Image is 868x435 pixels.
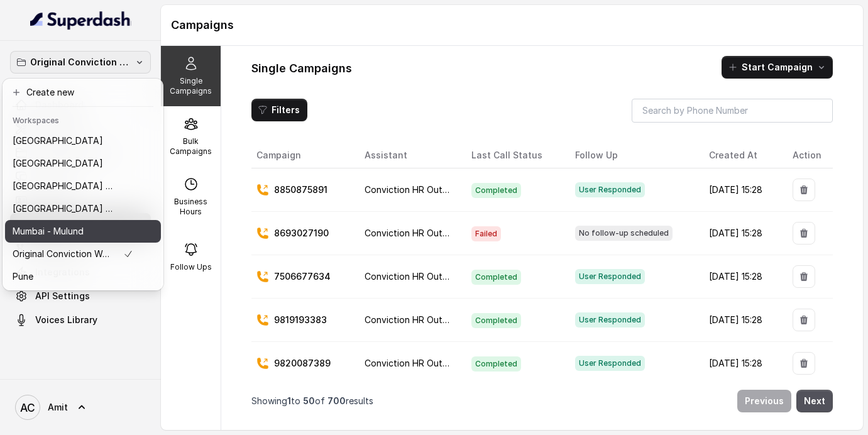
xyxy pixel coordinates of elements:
[13,179,113,194] p: ⁠⁠[GEOGRAPHIC_DATA] - Ijmima - [GEOGRAPHIC_DATA]
[5,81,161,104] button: Create new
[13,224,84,239] p: Mumbai - Mulund
[13,156,103,171] p: [GEOGRAPHIC_DATA]
[13,269,33,284] p: Pune
[13,201,113,216] p: [GEOGRAPHIC_DATA] - [GEOGRAPHIC_DATA] - [GEOGRAPHIC_DATA]
[13,246,113,262] p: Original Conviction Workspace
[13,133,103,148] p: [GEOGRAPHIC_DATA]
[5,109,161,129] header: Workspaces
[3,79,163,290] div: Original Conviction Workspace
[10,51,151,74] button: Original Conviction Workspace
[30,55,131,70] p: Original Conviction Workspace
